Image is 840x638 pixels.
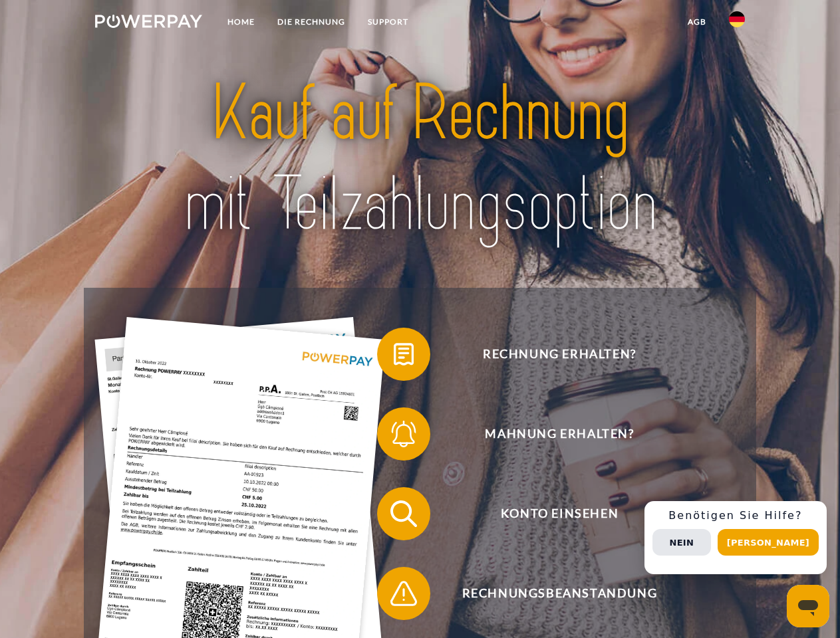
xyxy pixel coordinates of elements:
a: Home [216,10,266,34]
a: SUPPORT [356,10,420,34]
img: qb_bill.svg [387,338,420,371]
span: Mahnung erhalten? [396,407,722,461]
h3: Benötigen Sie Hilfe? [652,509,819,522]
img: de [729,11,745,27]
img: qb_warning.svg [387,577,420,610]
img: logo-powerpay-white.svg [95,15,202,28]
div: Schnellhilfe [644,501,827,574]
button: Konto einsehen [377,487,723,540]
button: Rechnung erhalten? [377,328,723,381]
button: Nein [652,529,711,556]
img: qb_bell.svg [387,417,420,451]
a: agb [676,10,718,34]
span: Rechnungsbeanstandung [396,567,722,620]
img: qb_search.svg [387,497,420,530]
span: Konto einsehen [396,487,722,540]
button: Rechnungsbeanstandung [377,567,723,620]
iframe: Schaltfläche zum Öffnen des Messaging-Fensters [787,585,829,627]
span: Rechnung erhalten? [396,328,722,381]
button: [PERSON_NAME] [718,529,819,556]
a: DIE RECHNUNG [266,10,356,34]
img: title-powerpay_de.svg [127,64,713,255]
button: Mahnung erhalten? [377,407,723,461]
